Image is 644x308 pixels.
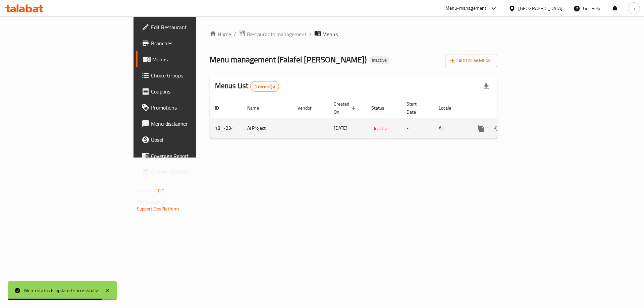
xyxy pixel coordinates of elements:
span: Name [247,104,268,112]
span: Status [371,104,393,112]
span: Vendor [298,104,320,112]
td: - [401,118,433,138]
td: Ai Project [242,118,292,138]
span: Coverage Report [151,152,236,160]
span: Version: [137,186,153,195]
a: Coupons [136,83,241,100]
h2: Menus List [215,81,279,92]
a: Menu disclaimer [136,116,241,132]
div: [GEOGRAPHIC_DATA] [518,5,562,12]
a: Choice Groups [136,67,241,83]
li: / [309,30,312,38]
span: h [633,5,635,12]
td: All [433,118,468,138]
span: 1 record(s) [251,83,279,90]
span: Promotions [151,104,236,112]
button: Add New Menu [445,55,497,67]
span: ID [215,104,228,112]
span: Inactive [369,57,389,63]
a: Coverage Report [136,148,241,164]
button: more [473,120,489,136]
span: Menus [322,30,338,38]
span: Inactive [371,125,391,132]
a: Grocery Checklist [136,164,241,180]
span: [DATE] [334,124,347,132]
div: Export file [478,78,494,95]
span: Add New Menu [450,57,492,65]
span: Coupons [151,87,236,96]
a: Upsell [136,132,241,148]
a: Promotions [136,100,241,116]
span: Upsell [151,136,236,144]
span: Edit Restaurant [151,23,236,31]
div: Menu-management [445,4,487,12]
table: enhanced table [210,98,543,139]
span: Start Date [407,100,425,116]
span: Choice Groups [151,71,236,79]
span: 1.0.0 [154,186,165,195]
div: Menu status is updated successfully [24,287,98,294]
span: Menu disclaimer [151,120,236,128]
span: Grocery Checklist [151,168,236,176]
span: Created On [334,100,358,116]
a: Support.OpsPlatform [137,204,179,213]
a: Menus [136,51,241,67]
div: Inactive [369,56,389,64]
span: Locale [439,104,460,112]
a: Branches [136,35,241,51]
nav: breadcrumb [210,30,497,39]
span: Menu management ( Falafel [PERSON_NAME] ) [210,52,367,67]
a: Edit Restaurant [136,19,241,35]
span: Branches [151,39,236,47]
th: Actions [468,98,543,118]
span: Menus [152,55,236,63]
a: Restaurants management [239,30,307,39]
span: Restaurants management [247,30,307,38]
span: Get support on: [137,198,168,206]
